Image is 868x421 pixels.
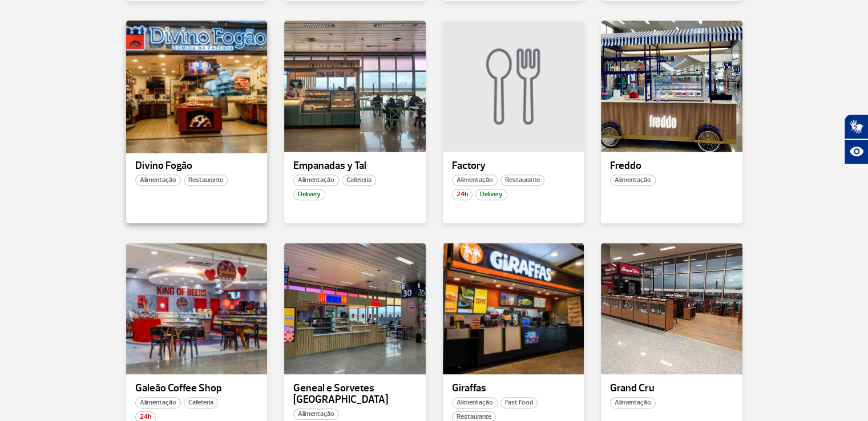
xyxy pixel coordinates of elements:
p: Giraffas [452,383,575,394]
p: Factory [452,160,575,172]
span: Cafeteria [184,397,218,408]
span: Alimentação [293,175,339,186]
span: Alimentação [135,175,181,186]
span: Alimentação [452,397,498,408]
div: Plugin de acessibilidade da Hand Talk. [844,114,868,164]
p: Divino Fogão [135,160,259,172]
button: Abrir recursos assistivos. [844,139,868,164]
p: Geneal e Sorvetes [GEOGRAPHIC_DATA] [293,383,417,406]
p: Grand Cru [610,383,733,394]
span: Delivery [475,189,507,200]
span: Fast Food [500,397,538,408]
span: Alimentação [610,175,656,186]
button: Abrir tradutor de língua de sinais. [844,114,868,139]
span: Restaurante [184,175,228,186]
span: Cafeteria [342,175,376,186]
span: Alimentação [135,397,181,408]
span: Restaurante [500,175,544,186]
span: Delivery [293,189,325,200]
span: 24h [452,189,473,200]
p: Galeão Coffee Shop [135,383,259,394]
p: Freddo [610,160,733,172]
span: Alimentação [293,408,339,420]
p: Empanadas y Tal [293,160,417,172]
span: Alimentação [610,397,656,408]
span: Alimentação [452,175,498,186]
